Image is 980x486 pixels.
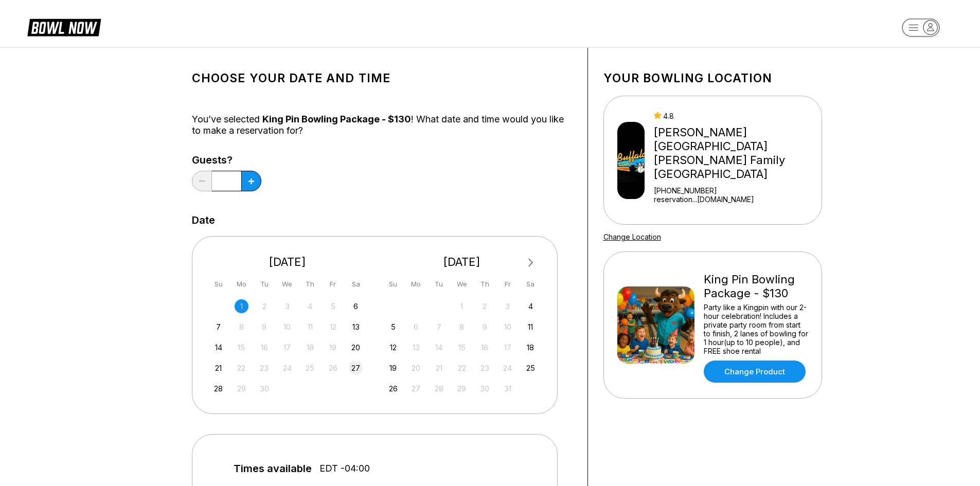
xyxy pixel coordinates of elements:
[455,299,469,313] div: Not available Wednesday, October 1st, 2025
[192,214,215,226] label: Date
[349,299,363,313] div: Choose Saturday, September 6th, 2025
[211,382,225,395] div: Choose Sunday, September 28th, 2025
[654,186,817,195] div: [PHONE_NUMBER]
[524,277,538,291] div: Sa
[523,255,539,271] button: Next Month
[409,382,423,395] div: Not available Monday, October 27th, 2025
[409,361,423,375] div: Not available Monday, October 20th, 2025
[257,299,271,313] div: Not available Tuesday, September 2nd, 2025
[257,361,271,375] div: Not available Tuesday, September 23rd, 2025
[501,277,514,291] div: Fr
[524,340,538,354] div: Choose Saturday, October 18th, 2025
[211,320,225,334] div: Choose Sunday, September 7th, 2025
[455,320,469,334] div: Not available Wednesday, October 8th, 2025
[303,299,317,313] div: Not available Thursday, September 4th, 2025
[235,277,248,291] div: Mo
[385,298,539,395] div: month 2025-10
[210,298,365,395] div: month 2025-09
[326,340,340,354] div: Not available Friday, September 19th, 2025
[211,361,225,375] div: Choose Sunday, September 21st, 2025
[704,273,808,300] div: King Pin Bowling Package - $130
[455,340,469,354] div: Not available Wednesday, October 15th, 2025
[235,299,248,313] div: Not available Monday, September 1st, 2025
[501,361,514,375] div: Not available Friday, October 24th, 2025
[432,340,446,354] div: Not available Tuesday, October 14th, 2025
[478,382,492,395] div: Not available Thursday, October 30th, 2025
[382,255,542,269] div: [DATE]
[303,340,317,354] div: Not available Thursday, September 18th, 2025
[432,382,446,395] div: Not available Tuesday, October 28th, 2025
[280,320,294,334] div: Not available Wednesday, September 10th, 2025
[501,382,514,395] div: Not available Friday, October 31st, 2025
[386,277,400,291] div: Su
[235,340,248,354] div: Not available Monday, September 15th, 2025
[478,320,492,334] div: Not available Thursday, October 9th, 2025
[524,320,538,334] div: Choose Saturday, October 11th, 2025
[280,340,294,354] div: Not available Wednesday, September 17th, 2025
[654,112,817,120] div: 4.8
[386,340,400,354] div: Choose Sunday, October 12th, 2025
[280,361,294,375] div: Not available Wednesday, September 24th, 2025
[455,382,469,395] div: Not available Wednesday, October 29th, 2025
[192,71,572,85] h1: Choose your Date and time
[326,277,340,291] div: Fr
[208,255,367,269] div: [DATE]
[349,320,363,334] div: Choose Saturday, September 13th, 2025
[303,277,317,291] div: Th
[319,463,370,474] span: EDT -04:00
[704,303,808,355] div: Party like a Kingpin with our 2-hour celebration! Includes a private party room from start to fin...
[704,361,806,383] a: Change Product
[501,340,514,354] div: Not available Friday, October 17th, 2025
[386,361,400,375] div: Choose Sunday, October 19th, 2025
[234,463,312,474] span: Times available
[303,361,317,375] div: Not available Thursday, September 25th, 2025
[257,277,271,291] div: Tu
[211,340,225,354] div: Choose Sunday, September 14th, 2025
[235,382,248,395] div: Not available Monday, September 29th, 2025
[257,340,271,354] div: Not available Tuesday, September 16th, 2025
[349,277,363,291] div: Sa
[257,382,271,395] div: Not available Tuesday, September 30th, 2025
[432,277,446,291] div: Tu
[349,361,363,375] div: Choose Saturday, September 27th, 2025
[432,361,446,375] div: Not available Tuesday, October 21st, 2025
[326,320,340,334] div: Not available Friday, September 12th, 2025
[409,320,423,334] div: Not available Monday, October 6th, 2025
[326,299,340,313] div: Not available Friday, September 5th, 2025
[257,320,271,334] div: Not available Tuesday, September 9th, 2025
[303,320,317,334] div: Not available Thursday, September 11th, 2025
[654,195,817,204] a: reservation...[DOMAIN_NAME]
[192,154,261,166] label: Guests?
[617,286,694,364] img: King Pin Bowling Package - $130
[432,320,446,334] div: Not available Tuesday, October 7th, 2025
[386,382,400,395] div: Choose Sunday, October 26th, 2025
[455,277,469,291] div: We
[524,361,538,375] div: Choose Saturday, October 25th, 2025
[235,320,248,334] div: Not available Monday, September 8th, 2025
[501,320,514,334] div: Not available Friday, October 10th, 2025
[280,299,294,313] div: Not available Wednesday, September 3rd, 2025
[409,340,423,354] div: Not available Monday, October 13th, 2025
[386,320,400,334] div: Choose Sunday, October 5th, 2025
[478,361,492,375] div: Not available Thursday, October 23rd, 2025
[192,114,572,136] div: You’ve selected ! What date and time would you like to make a reservation for?
[262,114,411,124] span: King Pin Bowling Package - $130
[603,71,822,85] h1: Your bowling location
[349,340,363,354] div: Choose Saturday, September 20th, 2025
[478,340,492,354] div: Not available Thursday, October 16th, 2025
[280,277,294,291] div: We
[235,361,248,375] div: Not available Monday, September 22nd, 2025
[478,277,492,291] div: Th
[409,277,423,291] div: Mo
[478,299,492,313] div: Not available Thursday, October 2nd, 2025
[524,299,538,313] div: Choose Saturday, October 4th, 2025
[603,232,661,241] a: Change Location
[654,125,817,181] div: [PERSON_NAME][GEOGRAPHIC_DATA] [PERSON_NAME] Family [GEOGRAPHIC_DATA]
[211,277,225,291] div: Su
[455,361,469,375] div: Not available Wednesday, October 22nd, 2025
[326,361,340,375] div: Not available Friday, September 26th, 2025
[617,122,645,199] img: Buffaloe Lanes Mebane Family Bowling Center
[501,299,514,313] div: Not available Friday, October 3rd, 2025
